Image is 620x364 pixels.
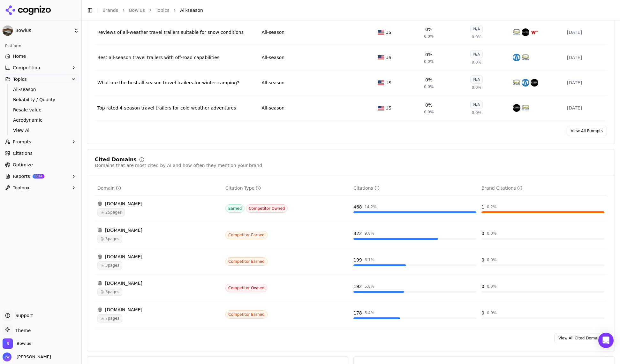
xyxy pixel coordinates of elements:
div: 0.0 % [487,310,497,315]
img: lance camper [513,104,520,112]
span: Competitor Earned [225,310,268,319]
div: 5.8 % [365,284,374,289]
span: Earned [225,204,245,213]
div: 192 [353,283,362,290]
div: 5.4 % [365,310,374,315]
div: Domains that are most cited by AI and how often they mention your brand [95,162,262,169]
th: domain [95,181,223,195]
span: 0.0% [424,110,434,115]
span: 0.0% [424,59,434,64]
img: oliver travel trailers [513,28,520,36]
span: Theme [13,328,31,333]
div: [DOMAIN_NAME] [97,280,220,286]
img: airstream [522,79,529,87]
div: [DOMAIN_NAME] [97,254,220,260]
span: Reports [13,173,30,179]
a: Brands [102,8,118,13]
a: All-season [261,80,284,86]
div: 322 [353,230,362,237]
span: All-season [13,86,69,93]
div: 6.1 % [365,257,374,262]
span: Prompts [13,139,31,145]
div: [DATE] [567,105,604,111]
span: 0.0% [472,110,482,115]
a: View All Prompts [567,126,607,136]
span: Optimize [13,162,33,168]
nav: breadcrumb [102,7,602,13]
img: Bowlus [3,338,13,349]
div: 0.0 % [487,284,497,289]
button: Topics [3,74,79,84]
div: Citation Type [225,185,261,191]
div: 0% [425,77,432,83]
span: View All [13,127,69,133]
div: N/A [470,75,483,84]
span: Citations [13,150,33,156]
div: Cited Domains [95,157,137,162]
span: Bowlus [15,28,71,34]
span: 0.0% [424,34,434,39]
img: lance camper [522,28,529,36]
span: All-season [180,7,203,13]
div: 0 [481,257,484,263]
div: 0.0 % [487,257,497,262]
span: US [385,80,391,86]
div: [DATE] [567,29,604,35]
a: Home [3,51,79,61]
img: airstream [513,54,520,61]
span: 3 pages [97,288,122,296]
div: 0 [481,283,484,290]
span: US [385,54,391,61]
span: Reliability / Quality [13,96,69,103]
img: oliver travel trailers [522,104,529,112]
div: [DOMAIN_NAME] [97,227,220,233]
span: Competitor Owned [225,284,267,292]
span: Toolbox [13,185,30,191]
div: All-season [261,105,284,111]
a: All-season [261,54,284,61]
div: 199 [353,257,362,263]
span: Resale value [13,107,69,113]
a: Top rated 4-season travel trailers for cold weather adventures [97,105,256,111]
img: oliver travel trailers [522,54,529,61]
a: What are the best all-season travel trailers for winter camping? [97,80,256,86]
div: Citations [353,185,380,191]
a: Aerodynamic [11,116,71,125]
a: All-season [261,29,284,35]
img: US flag [378,55,384,60]
a: Resale value [11,105,71,114]
a: Topics [156,7,170,13]
span: BETA [33,174,44,178]
span: Support [13,312,33,319]
th: citationTypes [223,181,351,195]
img: Bowlus [3,26,13,36]
img: US flag [378,30,384,35]
div: Data table [95,181,607,328]
div: [DOMAIN_NAME] [97,307,220,313]
span: Competition [13,64,40,71]
div: 468 [353,204,362,210]
button: ReportsBETA [3,171,79,181]
span: 0.0% [472,85,482,90]
span: US [385,29,391,35]
span: Competitor Earned [225,231,268,239]
button: Toolbox [3,183,79,193]
div: 0% [425,51,432,58]
div: 9.8 % [365,231,374,236]
a: Best all-season travel trailers with off-road capabilities [97,54,256,61]
img: Jonathan Wahl [3,353,11,361]
span: 0.0% [472,34,482,40]
a: View All [11,126,71,135]
div: 0 [481,230,484,237]
span: Aerodynamic [13,117,69,123]
span: 25 pages [97,208,125,216]
div: 1 [481,204,484,210]
div: Reviews of all-weather travel trailers suitable for snow conditions [97,29,256,35]
img: US flag [378,106,384,110]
